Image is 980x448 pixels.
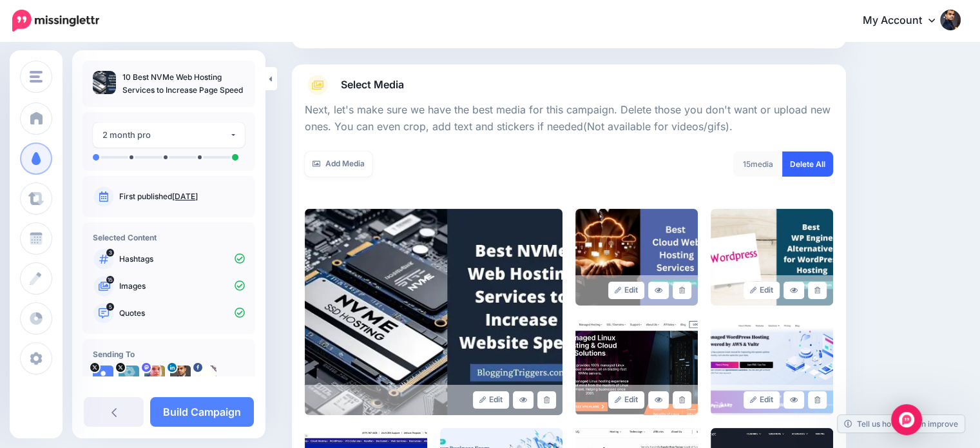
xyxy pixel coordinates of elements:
[196,365,216,386] img: 358731194_718620323612071_5875523225203371151_n-bsa153721.png
[106,303,114,311] span: 5
[305,209,562,415] img: ecb1a972d49fefcd4611d1e2727cbcd6_large.jpg
[170,365,191,386] img: 1751864478189-77827.png
[743,159,751,169] span: 15
[838,415,965,433] a: Tell us how we can improve
[711,209,833,306] img: 26208074551c8b5f84fa8ae87726473d_large.jpg
[144,365,165,386] img: d4e3d9f8f0501bdc-88716.png
[122,71,245,97] p: 10 Best NVMe Web Hosting Services to Increase Page Speed
[575,209,698,306] img: 8bc958576752c3205e7817a001e17d05_large.jpg
[305,75,833,95] a: Select Media
[172,191,198,201] a: [DATE]
[305,151,372,177] a: Add Media
[34,34,142,44] div: Domain: [DOMAIN_NAME]
[106,249,114,257] span: 3
[35,81,45,92] img: tab_domain_overview_orange.svg
[49,83,115,91] div: Domain Overview
[93,122,245,148] button: 2 month pro
[744,282,780,299] a: Edit
[891,404,922,435] div: Open Intercom Messenger
[744,391,780,409] a: Edit
[711,318,833,415] img: 87703263c5cc20d223c6c685d0a0d7c9_large.jpg
[119,280,245,292] p: Images
[93,233,245,242] h4: Selected Content
[305,102,833,135] p: Next, let's make sure we have the best media for this campaign. Delete those you don't want or up...
[608,282,645,299] a: Edit
[142,83,217,91] div: Keywords by Traffic
[850,5,961,37] a: My Account
[30,71,43,83] img: menu.png
[93,349,245,359] h4: Sending To
[102,128,229,142] div: 2 month pro
[341,76,404,93] span: Select Media
[119,253,245,265] p: Hashtags
[93,365,113,386] img: user_default_image.png
[21,21,31,31] img: logo_orange.svg
[473,391,510,409] a: Edit
[119,191,245,202] p: First published
[119,307,245,319] p: Quotes
[21,34,31,44] img: website_grey.svg
[12,10,99,32] img: Missinglettr
[608,391,645,409] a: Edit
[36,21,63,31] div: v 4.0.25
[782,151,833,177] a: Delete All
[575,318,698,415] img: e7f255dab0582ee2a0e27dc5f7264c3c_large.jpg
[128,81,139,92] img: tab_keywords_by_traffic_grey.svg
[119,365,139,386] img: 5tyPiY3s-78625.jpg
[106,276,114,284] span: 15
[733,151,783,177] div: media
[93,71,116,94] img: ecb1a972d49fefcd4611d1e2727cbcd6_thumb.jpg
